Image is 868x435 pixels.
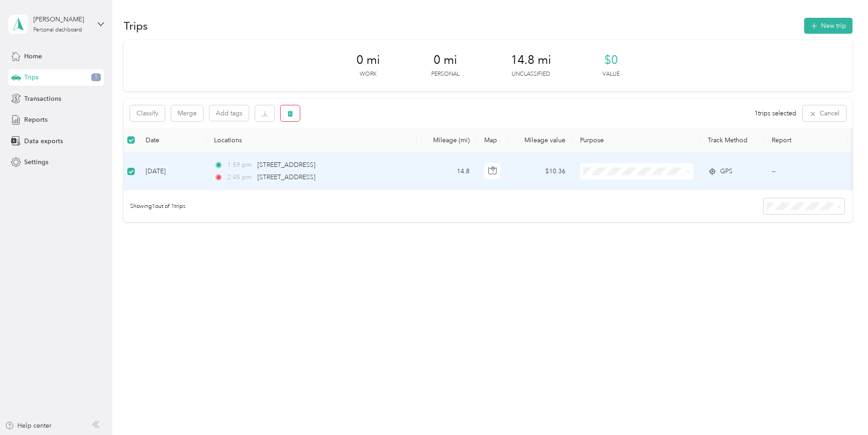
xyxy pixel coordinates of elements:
span: [STREET_ADDRESS] [257,173,315,181]
span: 1 [91,73,101,82]
div: [PERSON_NAME] [33,15,90,24]
span: Data exports [24,136,63,146]
td: $10.36 [509,153,573,190]
span: $0 [604,53,618,67]
th: Locations [207,128,417,153]
td: -- [764,153,847,190]
button: New trip [804,18,852,34]
span: 0 mi [434,53,457,67]
span: 1 trips selected [754,109,796,118]
td: [DATE] [138,153,207,190]
span: 2:45 pm [227,172,253,182]
p: Unclassified [512,70,550,78]
span: 1:59 pm [227,160,253,170]
button: Add tags [209,105,249,121]
h1: Trips [124,21,148,31]
th: Track Method [701,128,764,153]
p: Value [602,70,620,78]
span: 14.8 mi [511,53,551,67]
iframe: Everlance-gr Chat Button Frame [817,384,868,435]
span: Settings [24,157,48,167]
span: Showing 1 out of 1 trips [124,202,185,211]
span: Trips [24,72,38,82]
th: Date [138,128,207,153]
span: 0 mi [356,53,380,67]
p: Work [360,70,376,78]
span: [STREET_ADDRESS] [257,161,315,169]
button: Classify [130,105,165,121]
td: 14.8 [417,153,477,190]
th: Purpose [573,128,701,153]
div: Personal dashboard [33,27,82,33]
button: Cancel [803,105,846,121]
th: Mileage value [509,128,573,153]
span: Home [24,52,42,61]
p: Personal [431,70,460,78]
button: Merge [171,105,203,121]
button: Help center [5,421,52,430]
th: Report [764,128,847,153]
th: Map [477,128,509,153]
span: Reports [24,115,47,124]
span: Transactions [24,94,61,104]
th: Mileage (mi) [417,128,477,153]
span: GPS [720,166,732,176]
